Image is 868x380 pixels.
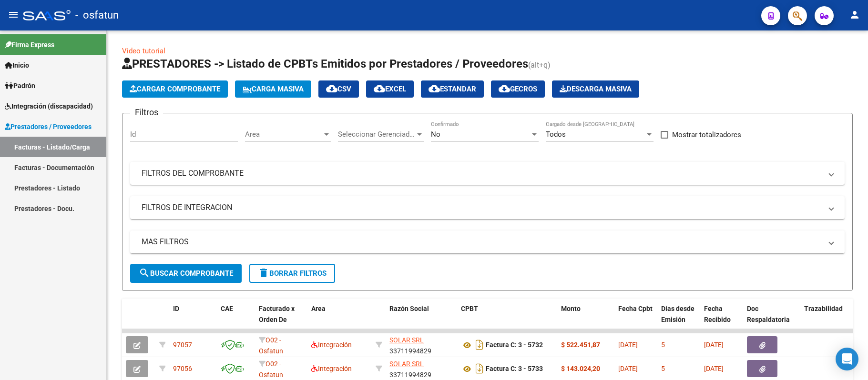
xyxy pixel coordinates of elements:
[374,85,406,93] span: EXCEL
[221,305,233,312] span: CAE
[307,299,372,340] datatable-header-cell: Area
[473,361,486,376] i: Descargar documento
[552,80,639,98] button: Descarga Masiva
[661,305,694,323] span: Días desde Emisión
[700,299,743,340] datatable-header-cell: Fecha Recibido
[173,365,192,372] span: 97056
[5,101,93,111] span: Integración (discapacidad)
[546,130,566,139] span: Todos
[672,129,741,140] span: Mostrar totalizadores
[173,341,192,349] span: 97057
[142,168,822,179] mat-panel-title: FILTROS DEL COMPROBANTE
[8,9,19,20] mat-icon: menu
[528,60,551,70] span: (alt+q)
[849,9,860,20] mat-icon: person
[142,202,822,213] mat-panel-title: FILTROS DE INTEGRACION
[386,299,457,340] datatable-header-cell: Razón Social
[311,341,352,349] span: Integración
[318,80,359,98] button: CSV
[259,305,295,323] span: Facturado x Orden De
[561,341,600,349] strong: $ 522.451,87
[486,341,543,349] strong: Factura C: 3 - 5732
[473,337,486,352] i: Descargar documento
[259,336,283,366] span: O02 - Osfatun Propio
[389,360,424,368] span: SOLAR SRL
[5,80,35,91] span: Padrón
[139,269,233,278] span: Buscar Comprobante
[243,85,304,93] span: Carga Masiva
[661,341,665,349] span: 5
[704,365,724,372] span: [DATE]
[311,365,352,372] span: Integración
[311,305,326,312] span: Area
[249,264,335,283] button: Borrar Filtros
[618,365,638,372] span: [DATE]
[429,85,476,93] span: Estandar
[255,299,307,340] datatable-header-cell: Facturado x Orden De
[75,5,119,26] span: - osfatun
[130,196,845,219] mat-expansion-panel-header: FILTROS DE INTEGRACION
[499,83,510,94] mat-icon: cloud_download
[457,299,557,340] datatable-header-cell: CPBT
[366,80,414,98] button: EXCEL
[338,130,415,139] span: Seleccionar Gerenciador
[122,47,165,55] a: Video tutorial
[389,336,424,344] span: SOLAR SRL
[431,130,440,139] span: No
[258,269,327,278] span: Borrar Filtros
[618,341,638,349] span: [DATE]
[130,106,163,119] h3: Filtros
[235,80,311,98] button: Carga Masiva
[245,130,322,139] span: Area
[326,85,351,93] span: CSV
[5,60,29,70] span: Inicio
[743,299,800,340] datatable-header-cell: Doc Respaldatoria
[429,83,440,94] mat-icon: cloud_download
[130,230,845,253] mat-expansion-panel-header: MAS FILTROS
[552,80,639,98] app-download-masive: Descarga masiva de comprobantes (adjuntos)
[122,80,228,98] button: Cargar Comprobante
[130,264,242,283] button: Buscar Comprobante
[499,85,537,93] span: Gecros
[804,305,843,312] span: Trazabilidad
[557,299,614,340] datatable-header-cell: Monto
[657,299,700,340] datatable-header-cell: Días desde Emisión
[486,365,543,373] strong: Factura C: 3 - 5733
[560,85,632,93] span: Descarga Masiva
[747,305,790,323] span: Doc Respaldatoria
[704,341,724,349] span: [DATE]
[5,40,54,50] span: Firma Express
[561,365,600,372] strong: $ 143.024,20
[169,299,217,340] datatable-header-cell: ID
[374,83,385,94] mat-icon: cloud_download
[142,237,822,247] mat-panel-title: MAS FILTROS
[614,299,657,340] datatable-header-cell: Fecha Cpbt
[836,348,858,370] div: Open Intercom Messenger
[122,57,528,70] span: PRESTADORES -> Listado de CPBTs Emitidos por Prestadores / Proveedores
[389,305,429,312] span: Razón Social
[130,85,220,93] span: Cargar Comprobante
[139,267,150,279] mat-icon: search
[800,299,858,340] datatable-header-cell: Trazabilidad
[217,299,255,340] datatable-header-cell: CAE
[704,305,731,323] span: Fecha Recibido
[461,305,478,312] span: CPBT
[618,305,653,312] span: Fecha Cpbt
[173,305,179,312] span: ID
[389,335,453,355] div: 33711994829
[326,83,337,94] mat-icon: cloud_download
[561,305,581,312] span: Monto
[491,80,545,98] button: Gecros
[421,80,484,98] button: Estandar
[130,162,845,185] mat-expansion-panel-header: FILTROS DEL COMPROBANTE
[661,365,665,372] span: 5
[389,359,453,379] div: 33711994829
[5,121,92,132] span: Prestadores / Proveedores
[258,267,269,279] mat-icon: delete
